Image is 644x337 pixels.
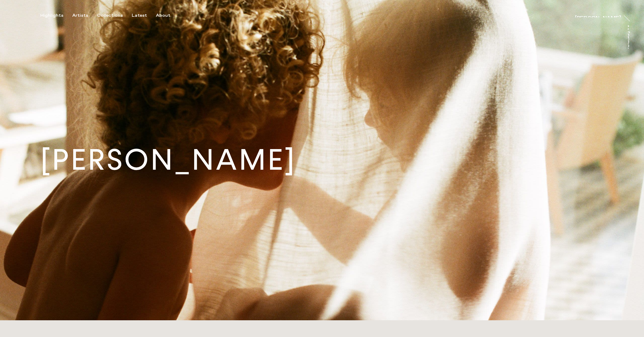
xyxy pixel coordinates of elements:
button: About [156,13,179,18]
button: Latest [132,13,156,18]
div: Highlights [40,13,63,18]
div: Artists [72,13,88,18]
button: Artists [72,13,97,18]
div: About [156,13,170,18]
button: Highlights [40,13,72,18]
div: Collections [97,13,123,18]
a: At [PERSON_NAME] [628,24,634,49]
div: Latest [132,13,147,18]
button: Collections [97,13,132,18]
h1: [PERSON_NAME] [40,145,296,174]
div: At [PERSON_NAME] [625,24,629,78]
a: [PERSON_NAME] [575,11,621,17]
